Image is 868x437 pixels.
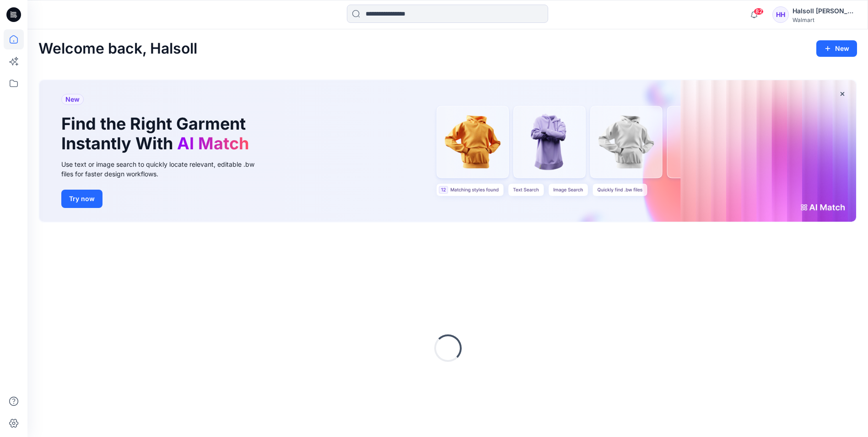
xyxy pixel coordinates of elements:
[772,6,789,23] div: HH
[61,159,267,179] div: Use text or image search to quickly locate relevant, editable .bw files for faster design workflows.
[61,190,102,208] button: Try now
[816,40,857,57] button: New
[793,16,857,23] div: Walmart
[38,40,197,57] h2: Welcome back, Halsoll
[65,94,80,105] span: New
[754,8,764,15] span: 82
[61,114,253,153] h1: Find the Right Garment Instantly With
[793,5,857,16] div: Halsoll [PERSON_NAME] Girls Design Team
[177,133,249,153] span: AI Match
